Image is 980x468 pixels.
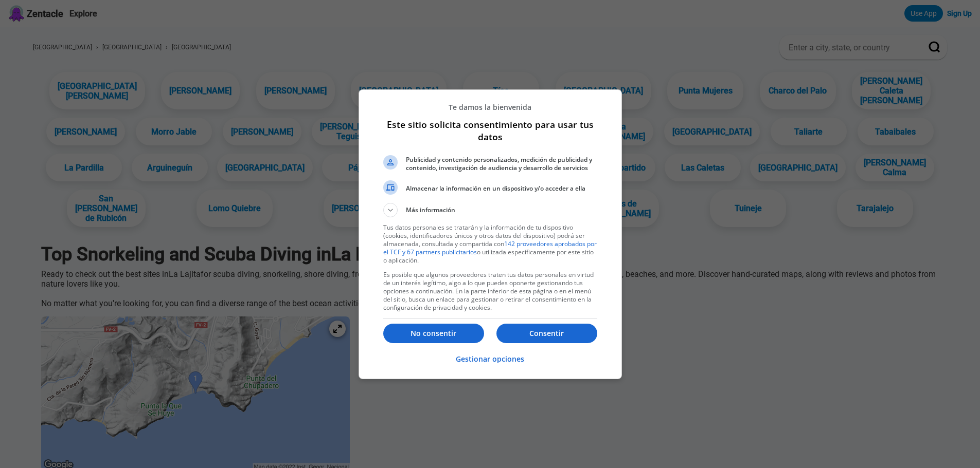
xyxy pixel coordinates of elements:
[496,324,597,343] button: Consentir
[383,328,484,339] p: No consentir
[406,184,597,193] span: Almacenar la información en un dispositivo y/o acceder a ella
[383,239,597,256] a: 142 proveedores aprobados por el TCF y 67 partners publicitarios
[406,205,455,217] span: Más información
[383,324,484,343] button: No consentir
[383,203,597,217] button: Más información
[456,348,524,370] button: Gestionar opciones
[383,102,597,112] p: Te damos la bienvenida
[383,271,597,312] p: Es posible que algunos proveedores traten tus datos personales en virtud de un interés legítimo, ...
[456,354,524,364] p: Gestionar opciones
[383,118,597,143] h1: Este sitio solicita consentimiento para usar tus datos
[359,89,622,379] div: Este sitio solicita consentimiento para usar tus datos
[406,156,597,172] span: Publicidad y contenido personalizados, medición de publicidad y contenido, investigación de audie...
[383,223,597,265] p: Tus datos personales se tratarán y la información de tu dispositivo (cookies, identificadores úni...
[496,328,597,339] p: Consentir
